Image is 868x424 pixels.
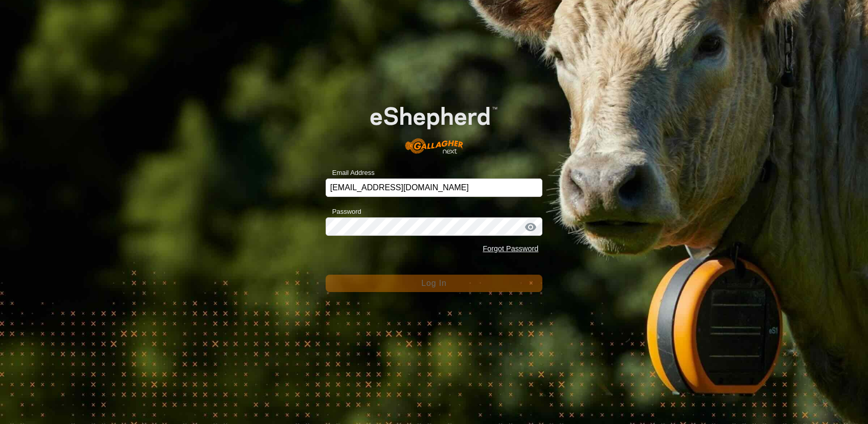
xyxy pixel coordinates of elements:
[326,168,375,178] label: Email Address
[326,207,361,217] label: Password
[483,244,538,253] a: Forgot Password
[326,178,543,197] input: Email Address
[421,279,446,287] span: Log In
[326,275,543,292] button: Log In
[347,88,521,163] img: E-shepherd Logo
